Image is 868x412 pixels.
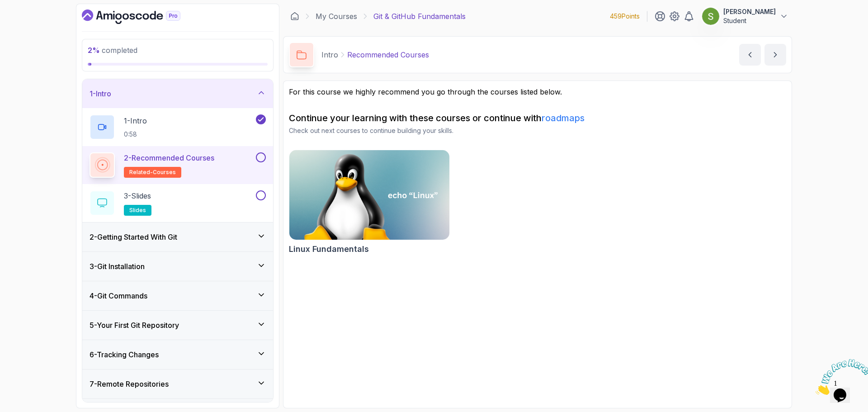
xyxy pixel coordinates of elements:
[88,46,100,55] span: 2 %
[82,9,201,24] a: Dashboard
[124,130,147,139] p: 0:58
[82,252,273,281] button: 3-Git Installation
[289,126,786,135] p: Check out next courses to continue building your skills.
[290,12,299,21] a: Dashboard
[90,232,177,242] h3: 2 - Getting Started With Git
[90,152,266,178] button: 2-Recommended Coursesrelated-courses
[289,243,369,256] h2: Linux Fundamentals
[82,79,273,108] button: 1-Intro
[542,113,585,123] a: roadmaps
[124,152,214,163] p: 2 - Recommended Courses
[90,261,145,272] h3: 3 - Git Installation
[90,379,169,389] h3: 7 - Remote Repositories
[4,4,60,39] img: Chat attention grabber
[289,86,786,97] p: For this course we highly recommend you go through the courses listed below.
[82,281,273,310] button: 4-Git Commands
[90,114,266,140] button: 1-Intro0:58
[702,7,788,25] button: user profile image[PERSON_NAME]Student
[82,340,273,369] button: 6-Tracking Changes
[739,44,761,66] button: previous content
[129,207,146,214] span: slides
[373,11,466,22] p: Git & GitHub Fundamentals
[316,11,357,22] a: My Courses
[4,4,7,11] span: 1
[289,150,449,240] img: Linux Fundamentals card
[124,190,151,201] p: 3 - Slides
[723,16,776,25] p: Student
[82,223,273,251] button: 2-Getting Started With Git
[90,290,147,301] h3: 4 - Git Commands
[321,49,338,60] p: Intro
[88,46,137,55] span: completed
[90,320,179,331] h3: 5 - Your First Git Repository
[702,8,719,25] img: user profile image
[289,112,786,124] h2: Continue your learning with these courses or continue with
[812,355,868,398] iframe: chat widget
[764,44,786,66] button: next content
[124,115,147,126] p: 1 - Intro
[90,349,159,360] h3: 6 - Tracking Changes
[129,169,176,176] span: related-courses
[289,150,450,256] a: Linux Fundamentals cardLinux Fundamentals
[82,311,273,340] button: 5-Your First Git Repository
[90,190,266,216] button: 3-Slidesslides
[347,49,429,60] p: Recommended Courses
[723,7,776,16] p: [PERSON_NAME]
[610,12,640,21] p: 459 Points
[90,88,111,99] h3: 1 - Intro
[82,369,273,398] button: 7-Remote Repositories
